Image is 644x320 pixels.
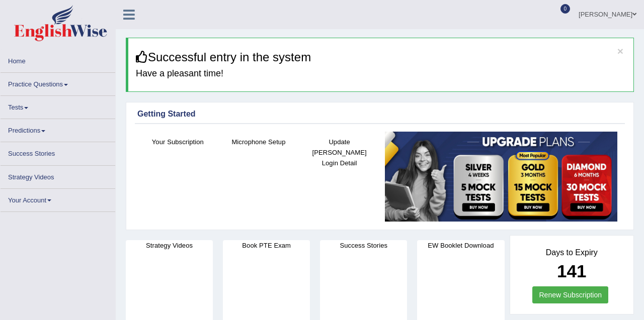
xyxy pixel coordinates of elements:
[136,51,626,64] h3: Successful entry in the system
[223,240,310,251] h4: Book PTE Exam
[1,142,115,162] a: Success Stories
[532,286,608,303] a: Renew Subscription
[320,240,407,251] h4: Success Stories
[1,166,115,185] a: Strategy Videos
[1,50,115,69] a: Home
[142,137,213,147] h4: Your Subscription
[617,46,623,56] button: ×
[1,96,115,116] a: Tests
[521,248,623,257] h4: Days to Expiry
[137,108,622,120] div: Getting Started
[560,4,571,14] span: 0
[136,69,626,79] h4: Have a pleasant time!
[126,240,213,251] h4: Strategy Videos
[557,261,586,281] b: 141
[417,240,504,251] h4: EW Booklet Download
[223,137,294,147] h4: Microphone Setup
[1,189,115,208] a: Your Account
[304,137,375,168] h4: Update [PERSON_NAME] Login Detail
[1,73,115,92] a: Practice Questions
[385,132,617,222] img: small5.jpg
[1,119,115,139] a: Predictions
